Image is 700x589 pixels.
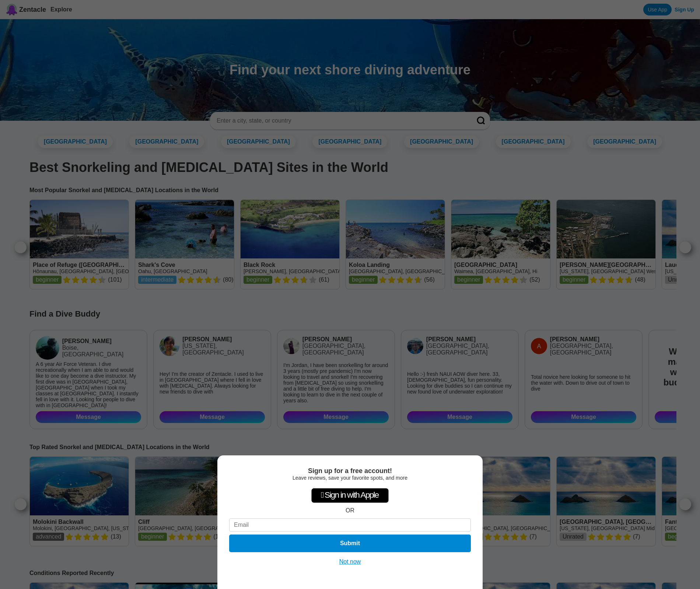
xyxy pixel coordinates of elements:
input: Email [229,518,471,532]
div: Leave reviews, save your favorite spots, and more [229,475,471,481]
div: Sign in with Apple [311,488,389,503]
button: Not now [337,558,363,565]
button: Submit [229,535,471,552]
div: Sign up for a free account! [229,467,471,475]
div: OR [346,507,354,514]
